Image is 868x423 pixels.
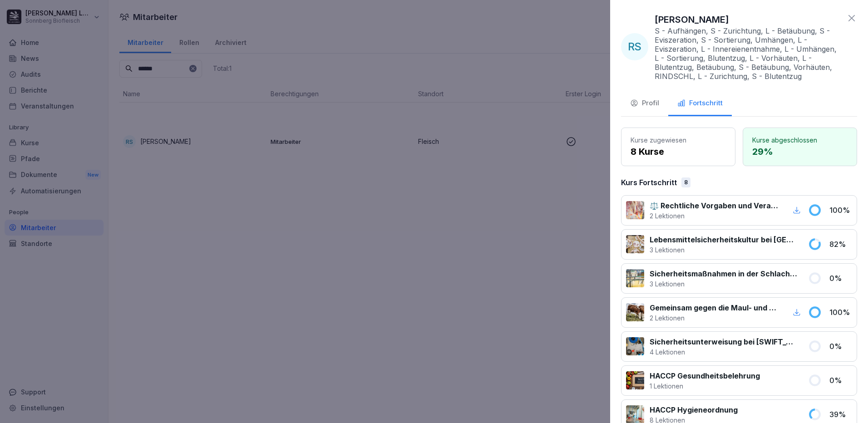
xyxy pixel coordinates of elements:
[829,409,852,420] p: 39 %
[650,370,760,381] p: HACCP Gesundheitsbelehrung
[655,13,729,26] p: [PERSON_NAME]
[655,26,842,81] p: S - Aufhängen, S - Zurichtung, L - Betäubung, S - Eviszeration, S - Sortierung, Umhängen, L - Evi...
[650,347,797,357] p: 4 Lektionen
[650,234,797,245] p: Lebensmittelsicherheitskultur bei [GEOGRAPHIC_DATA]
[621,33,648,60] div: RS
[829,375,852,386] p: 0 %
[681,177,690,187] div: 8
[650,302,780,313] p: Gemeinsam gegen die Maul- und Klauenseuche (MKS)
[668,92,732,116] button: Fortschritt
[630,98,659,108] div: Profil
[631,145,726,158] p: 8 Kurse
[621,177,677,188] p: Kurs Fortschritt
[650,381,760,391] p: 1 Lektionen
[621,92,668,116] button: Profil
[829,307,852,318] p: 100 %
[829,341,852,352] p: 0 %
[650,313,780,323] p: 2 Lektionen
[752,135,848,145] p: Kurse abgeschlossen
[650,245,797,255] p: 3 Lektionen
[829,239,852,250] p: 82 %
[677,98,723,108] div: Fortschritt
[829,205,852,216] p: 100 %
[752,145,848,158] p: 29 %
[829,273,852,284] p: 0 %
[650,404,738,415] p: HACCP Hygieneordnung
[650,268,797,279] p: Sicherheitsmaßnahmen in der Schlachtung und Zerlegung
[650,200,780,211] p: ⚖️ Rechtliche Vorgaben und Verantwortung bei der Schlachtung
[631,135,726,145] p: Kurse zugewiesen
[650,336,797,347] p: Sicherheitsunterweisung bei [SWIFT_CODE]
[650,279,797,289] p: 3 Lektionen
[650,211,780,221] p: 2 Lektionen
